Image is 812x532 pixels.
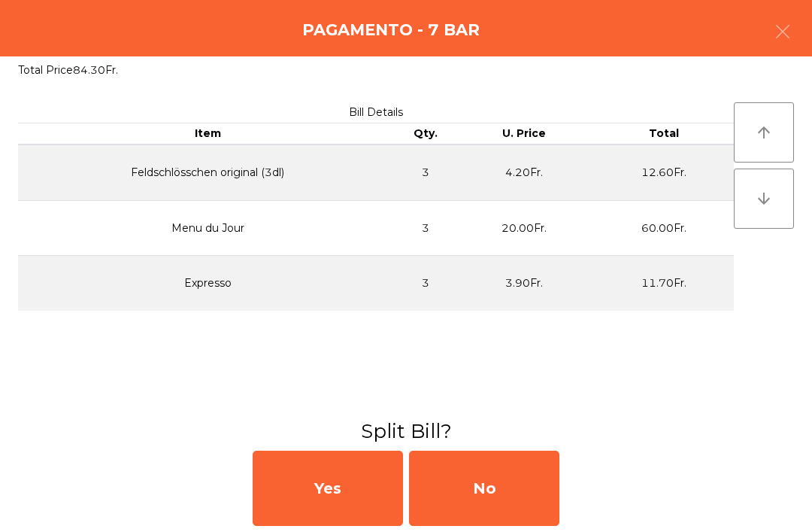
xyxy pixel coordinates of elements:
h4: Pagamento - 7 BAR [302,19,480,41]
th: Total [594,123,734,144]
span: 84.30Fr. [73,63,118,77]
td: 3 [398,144,454,201]
td: 4.20Fr. [454,144,594,201]
td: 3 [398,200,454,256]
div: Yes [253,451,403,526]
i: arrow_upward [755,123,773,141]
span: Bill Details [349,105,403,119]
h3: Split Bill? [11,418,801,445]
td: 3.90Fr. [454,256,594,311]
div: No [409,451,559,526]
td: Expresso [18,256,398,311]
th: Qty. [398,123,454,144]
td: 11.70Fr. [594,256,734,311]
td: Menu du Jour [18,200,398,256]
i: arrow_downward [755,190,773,208]
td: 12.60Fr. [594,144,734,201]
td: 60.00Fr. [594,200,734,256]
button: arrow_downward [734,169,794,229]
th: U. Price [454,123,594,144]
td: Feldschlösschen original (3dl) [18,144,398,201]
td: 3 [398,256,454,311]
span: Total Price [18,63,73,77]
button: arrow_upward [734,102,794,163]
th: Item [18,123,398,144]
td: 20.00Fr. [454,200,594,256]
